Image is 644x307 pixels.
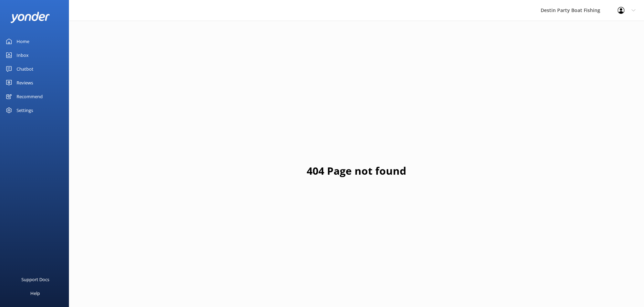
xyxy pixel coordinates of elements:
[17,48,29,62] div: Inbox
[10,12,50,23] img: yonder-white-logo.png
[21,273,49,286] div: Support Docs
[17,76,33,90] div: Reviews
[307,163,406,179] h1: 404 Page not found
[17,62,33,76] div: Chatbot
[17,34,29,48] div: Home
[30,286,40,300] div: Help
[17,90,43,103] div: Recommend
[17,103,33,117] div: Settings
